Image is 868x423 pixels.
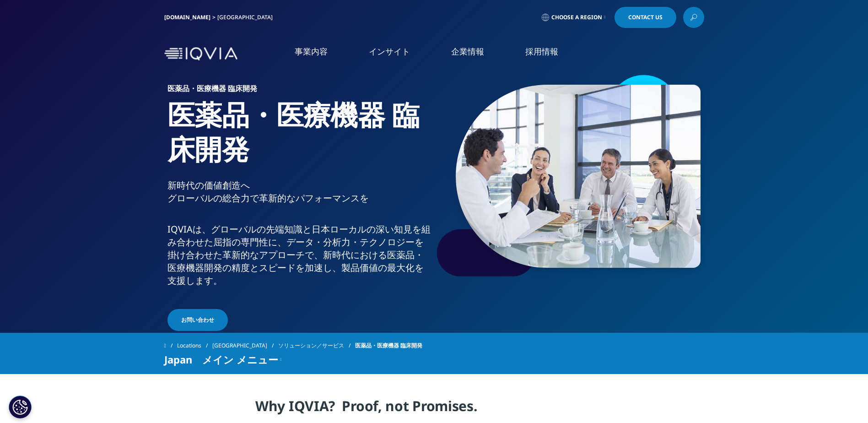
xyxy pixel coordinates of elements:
[167,223,431,293] p: IQVIAは、グローバルの先端知⁠識と日本ローカルの深い知⁠見を組み合わせた屈指の専門性に、データ・分析力・テクノロジーを掛け合わせた革新的なアプローチで、新時代における医薬品・医療機器開発の精...
[451,46,484,57] a: 企業情報
[456,85,701,268] img: 034_doctors-in-casual-meeting.jpg
[177,337,212,354] a: Locations
[241,32,704,76] nav: Primary
[217,14,276,21] div: [GEOGRAPHIC_DATA]
[551,14,602,21] span: Choose a Region
[628,15,663,20] span: Contact Us
[9,396,32,418] button: Cookie 設定
[369,46,410,57] a: インサイト
[167,179,431,210] p: 新時代の価値創造へ グローバルの総合力で革新的なパフォーマンスを
[164,13,210,21] a: [DOMAIN_NAME]
[167,98,431,179] h1: 医薬品・医療機器 臨床開発
[167,85,431,98] h6: 医薬品・医療機器 臨床開発
[181,316,214,324] span: お問い合わせ
[525,46,558,57] a: 採用情報
[167,309,228,331] a: お問い合わせ
[615,7,676,28] a: Contact Us
[164,354,278,365] span: Japan メイン メニュー
[255,397,613,422] h4: Why IQVIA? Proof, not Promises.
[212,337,278,354] a: [GEOGRAPHIC_DATA]
[355,337,422,354] span: 医薬品・医療機器 臨床開発
[295,46,328,57] a: 事業内容
[278,337,355,354] a: ソリューション／サービス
